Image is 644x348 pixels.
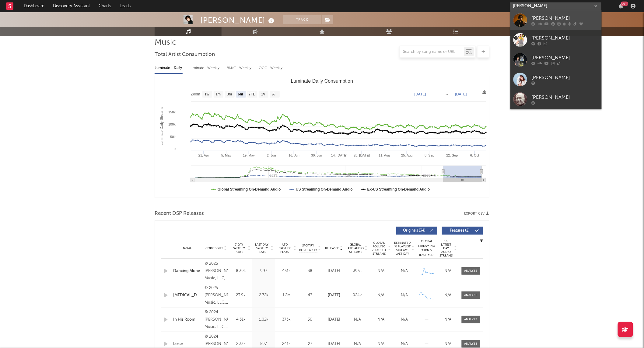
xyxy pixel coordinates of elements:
[254,243,270,254] span: Last Day Spotify Plays
[267,153,276,157] text: 2. Jun
[173,268,201,274] a: Dancing Alone
[371,341,391,347] div: N/A
[200,15,276,25] div: [PERSON_NAME]
[394,317,415,323] div: N/A
[231,268,251,274] div: 8.39k
[205,284,228,306] div: © 2025 [PERSON_NAME] Music, LLC, under an exclusive license to Republic Records a division of UMG...
[168,110,176,114] text: 150k
[254,317,274,323] div: 1.02k
[299,341,321,347] div: 27
[347,341,368,347] div: N/A
[248,92,256,97] text: YTD
[510,10,602,30] a: [PERSON_NAME]
[394,292,415,298] div: N/A
[446,153,458,157] text: 22. Sep
[324,292,344,298] div: [DATE]
[170,135,176,139] text: 50k
[394,268,415,274] div: N/A
[174,147,176,151] text: 0
[532,15,599,22] div: [PERSON_NAME]
[371,268,391,274] div: N/A
[532,74,599,81] div: [PERSON_NAME]
[227,63,253,73] div: BMAT - Weekly
[347,268,368,274] div: 395k
[205,309,228,331] div: © 2024 [PERSON_NAME] Music, LLC, under exclusive license to Republic Records a division of UMG Re...
[311,153,322,157] text: 30. Jun
[418,239,436,257] div: Global Streaming Trend (Last 60D)
[299,268,321,274] div: 38
[289,153,299,157] text: 16. Jun
[324,317,344,323] div: [DATE]
[231,292,251,298] div: 23.9k
[155,63,183,73] div: Luminate - Daily
[379,153,390,157] text: 11. Aug
[231,243,247,254] span: 7 Day Spotify Plays
[439,239,453,257] span: US Latest Day Audio Streams
[510,2,601,10] input: Search for artists
[254,268,274,274] div: 997
[621,2,628,6] div: 99 +
[371,241,387,256] span: Global Rolling 7D Audio Streams
[168,122,176,126] text: 100k
[238,92,243,97] text: 6m
[324,341,344,347] div: [DATE]
[277,243,293,254] span: ATD Spotify Plays
[415,92,426,96] text: [DATE]
[221,153,232,157] text: 5. May
[324,268,344,274] div: [DATE]
[425,153,435,157] text: 8. Sep
[155,39,177,46] span: Music
[510,89,602,109] a: [PERSON_NAME]
[455,92,467,96] text: [DATE]
[394,241,411,256] span: Estimated % Playlist Streams Last Day
[231,341,251,347] div: 2.33k
[367,187,430,191] text: Ex-US Streaming On-Demand Audio
[532,54,599,61] div: [PERSON_NAME]
[173,341,201,347] a: Loser
[227,92,232,97] text: 3m
[396,227,437,235] button: Originals(34)
[277,317,296,323] div: 373k
[205,92,209,97] text: 1w
[394,341,415,347] div: N/A
[283,15,321,24] button: Track
[205,260,228,282] div: © 2025 [PERSON_NAME] Music, LLC, under an exclusive license to Republic Records a division of UMG...
[371,317,391,323] div: N/A
[173,292,201,298] div: [MEDICAL_DATA]
[401,153,413,157] text: 25. Aug
[299,292,321,298] div: 43
[439,268,457,274] div: N/A
[371,292,391,298] div: N/A
[155,210,204,217] span: Recent DSP Releases
[470,153,479,157] text: 6. Oct
[216,92,221,97] text: 1m
[243,153,255,157] text: 19. May
[155,76,489,198] svg: Luminate Daily Consumption
[261,92,265,97] text: 1y
[347,243,364,254] span: Global ATD Audio Streams
[439,341,457,347] div: N/A
[198,153,209,157] text: 21. Apr
[442,227,483,235] button: Features(2)
[218,187,281,191] text: Global Streaming On-Demand Audio
[259,63,283,73] div: OCC - Weekly
[277,292,296,298] div: 1.2M
[173,246,201,250] div: Name
[347,317,368,323] div: N/A
[439,292,457,298] div: N/A
[331,153,347,157] text: 14. [DATE]
[296,187,353,191] text: US Streaming On-Demand Audio
[464,212,489,215] button: Export CSV
[291,78,353,84] text: Luminate Daily Consumption
[400,50,464,54] input: Search by song name or URL
[532,34,599,42] div: [PERSON_NAME]
[173,317,201,323] a: In His Room
[299,243,317,253] span: Spotify Popularity
[510,50,602,70] a: [PERSON_NAME]
[277,268,296,274] div: 451k
[254,292,274,298] div: 2.72k
[439,317,457,323] div: N/A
